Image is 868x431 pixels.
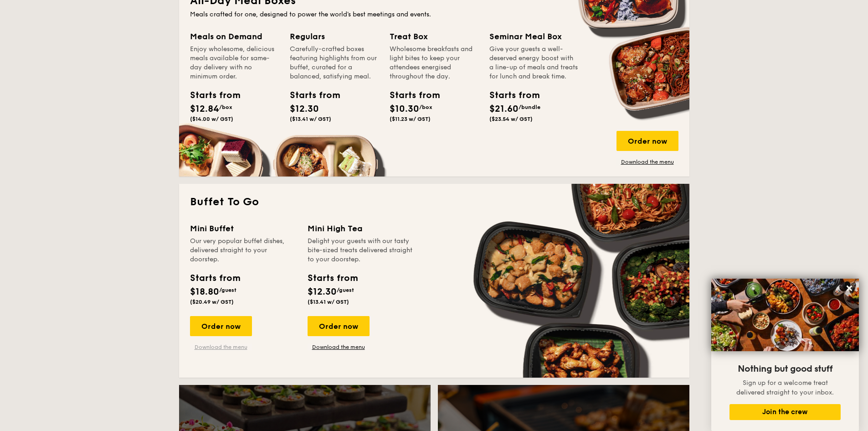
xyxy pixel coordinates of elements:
span: ($20.49 w/ GST) [190,299,234,305]
a: Download the menu [616,158,678,166]
div: Starts from [308,271,357,285]
div: Meals crafted for one, designed to power the world's best meetings and events. [190,10,678,19]
div: Meals on Demand [190,30,279,43]
button: Close [842,281,857,296]
span: ($13.41 w/ GST) [290,116,331,122]
div: Enjoy wholesome, delicious meals available for same-day delivery with no minimum order. [190,45,279,81]
div: Order now [616,131,678,151]
div: Starts from [390,88,431,102]
span: /guest [219,287,236,293]
img: DSC07876-Edit02-Large.jpeg [711,279,859,351]
span: $12.30 [308,286,337,297]
div: Wholesome breakfasts and light bites to keep your attendees energised throughout the day. [390,45,478,81]
button: Join the crew [729,404,841,420]
span: ($11.23 w/ GST) [390,116,431,122]
div: Seminar Meal Box [489,30,578,43]
div: Delight your guests with our tasty bite-sized treats delivered straight to your doorstep. [308,237,414,264]
div: Mini High Tea [308,222,414,235]
span: $21.60 [489,104,519,114]
span: /bundle [519,104,540,110]
div: Our very popular buffet dishes, delivered straight to your doorstep. [190,237,297,264]
div: Carefully-crafted boxes featuring highlights from our buffet, curated for a balanced, satisfying ... [290,45,379,81]
a: Download the menu [308,343,370,351]
div: Treat Box [390,30,478,43]
div: Order now [190,316,252,336]
span: ($14.00 w/ GST) [190,116,233,122]
span: $18.80 [190,286,219,297]
span: $10.30 [390,104,419,114]
div: Give your guests a well-deserved energy boost with a line-up of meals and treats for lunch and br... [489,45,578,81]
div: Mini Buffet [190,222,297,235]
span: Nothing but good stuff [738,363,832,374]
div: Starts from [290,88,331,102]
div: Starts from [190,88,231,102]
div: Starts from [190,271,240,285]
span: $12.84 [190,104,219,114]
div: Regulars [290,30,379,43]
div: Starts from [489,88,530,102]
h2: Buffet To Go [190,195,678,209]
span: Sign up for a welcome treat delivered straight to your inbox. [736,379,834,396]
span: ($13.41 w/ GST) [308,299,349,305]
span: /guest [337,287,354,293]
a: Download the menu [190,343,252,351]
span: $12.30 [290,104,319,114]
span: /box [419,104,432,110]
span: ($23.54 w/ GST) [489,116,533,122]
span: /box [219,104,232,110]
div: Order now [308,316,370,336]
